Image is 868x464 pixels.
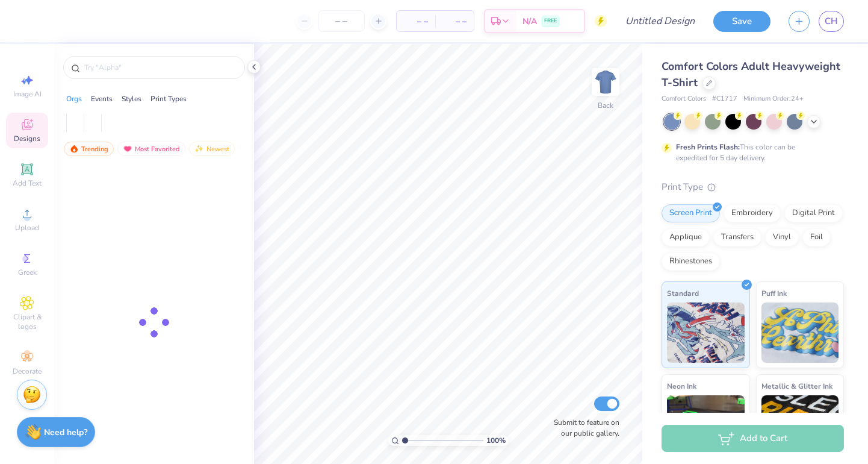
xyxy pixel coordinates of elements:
[15,223,39,233] span: Upload
[594,70,618,94] img: Back
[676,142,824,163] div: This color can be expedited for 5 day delivery.
[318,10,365,32] input: – –
[761,395,839,456] img: Metallic & Glitter Ink
[598,100,613,111] div: Back
[712,94,737,104] span: # C1717
[802,228,831,246] div: Foil
[743,94,804,104] span: Minimum Order: 24 +
[662,59,840,90] span: Comfort Colors Adult Heavyweight T-Shirt
[6,312,48,331] span: Clipart & logos
[13,366,42,376] span: Decorate
[404,15,428,28] span: – –
[544,17,557,25] span: FREE
[64,142,114,156] div: Trending
[66,93,82,104] div: Orgs
[13,89,42,99] span: Image AI
[724,204,781,222] div: Embroidery
[13,178,42,188] span: Add Text
[616,9,704,33] input: Untitled Design
[761,380,832,392] span: Metallic & Glitter Ink
[91,93,113,104] div: Events
[667,303,745,363] img: Standard
[123,145,132,153] img: most_fav.gif
[761,287,787,299] span: Puff Ink
[662,252,720,271] div: Rhinestones
[442,15,467,28] span: – –
[522,15,537,28] span: N/A
[784,204,843,222] div: Digital Print
[117,142,185,156] div: Most Favorited
[713,228,761,246] div: Transfers
[667,380,696,392] span: Neon Ink
[662,180,844,194] div: Print Type
[150,93,187,104] div: Print Types
[69,145,79,153] img: trending.gif
[486,435,506,446] span: 100 %
[14,134,40,143] span: Designs
[667,287,699,299] span: Standard
[819,11,844,32] a: CH
[667,395,745,456] img: Neon Ink
[44,427,87,438] strong: Need help?
[713,11,770,32] button: Save
[547,417,619,439] label: Submit to feature on our public gallery.
[662,204,720,222] div: Screen Print
[662,228,710,246] div: Applique
[83,61,237,74] input: Try "Alpha"
[662,94,706,104] span: Comfort Colors
[765,228,799,246] div: Vinyl
[122,93,141,104] div: Styles
[761,303,839,363] img: Puff Ink
[676,142,740,152] strong: Fresh Prints Flash:
[189,142,235,156] div: Newest
[18,268,37,277] span: Greek
[825,14,838,28] span: CH
[194,145,204,153] img: Newest.gif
